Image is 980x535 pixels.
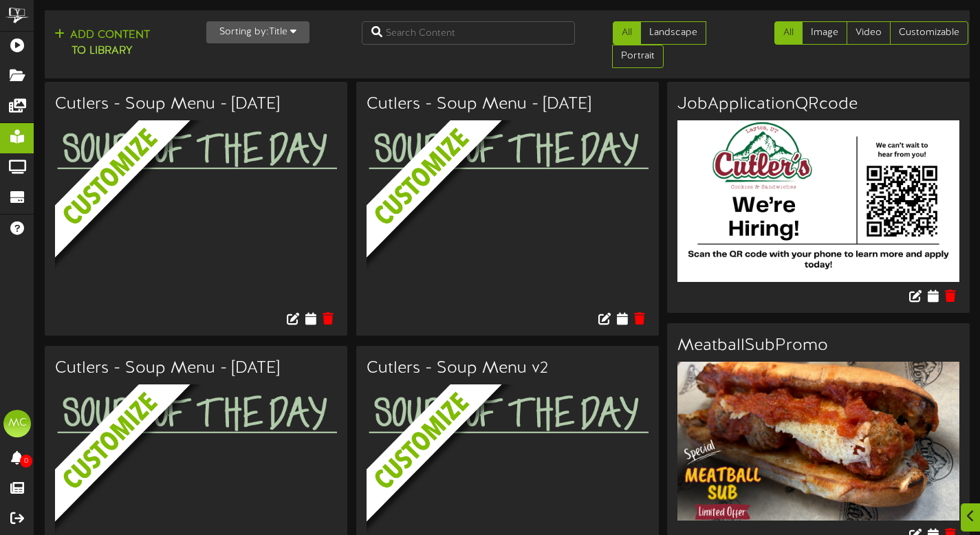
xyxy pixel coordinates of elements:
a: Landscape [640,21,706,45]
h3: Cutlers - Soup Menu - [DATE] [55,96,337,113]
img: customize_overlay-33eb2c126fd3cb1579feece5bc878b72.png [367,120,669,321]
h3: Cutlers - Soup Menu - [DATE] [55,360,337,378]
button: Sorting by:Title [206,21,309,43]
h3: MeatballSubPromo [677,337,959,355]
a: Customizable [890,21,968,45]
a: Video [847,21,891,45]
div: MC [3,410,31,437]
img: customize_overlay-33eb2c126fd3cb1579feece5bc878b72.png [55,120,358,321]
a: All [613,21,641,45]
h3: Cutlers - Soup Menu - [DATE] [367,96,649,113]
a: Image [802,21,847,45]
input: Search Content [362,21,575,45]
h3: JobApplicationQRcode [677,96,959,113]
a: Portrait [612,45,664,68]
a: All [774,21,803,45]
img: 1cb1dc5a-4a58-4d79-ad64-28fa12b3acb0.png [677,120,959,281]
button: Add Contentto Library [50,27,154,60]
span: 0 [20,455,32,468]
img: 98bfa1e8-2f22-447d-8218-21d916827d4b.png [677,362,959,521]
h3: Cutlers - Soup Menu v2 [367,360,649,378]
